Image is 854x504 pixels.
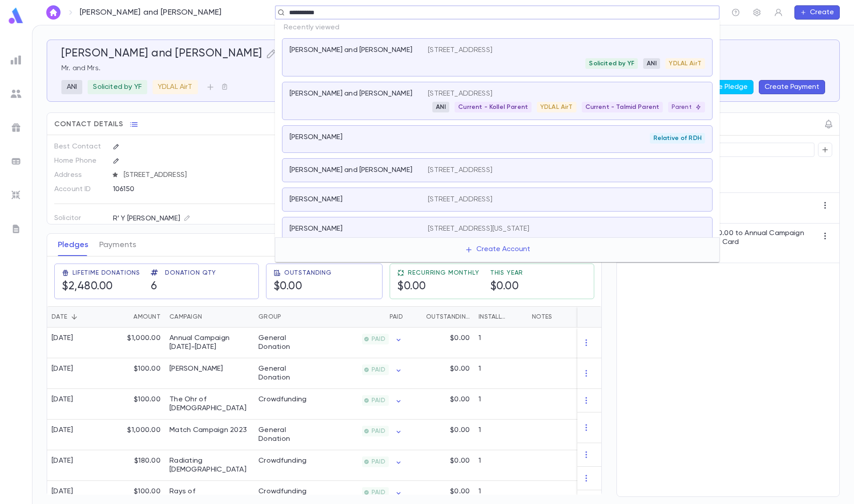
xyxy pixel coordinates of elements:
span: PAID [368,489,389,496]
div: [DATE] [52,334,73,343]
span: ANI [643,60,660,67]
p: [STREET_ADDRESS] [428,166,492,175]
p: $0.00 [450,364,470,373]
p: [PERSON_NAME] [290,195,342,204]
div: 106150 [113,182,268,196]
p: $0.00 [450,456,470,465]
p: ANI [67,83,77,92]
span: Relative of RDH [650,135,705,142]
div: Crowdfunding [258,487,306,496]
p: Mr. and Mrs. [61,64,825,73]
div: 1 [474,328,528,358]
p: $0.00 [450,426,470,435]
p: [PERSON_NAME] and [PERSON_NAME] [80,8,222,17]
div: 1 [474,420,528,450]
div: Installments [479,306,509,328]
button: Sort [375,310,390,324]
div: 1 [474,450,528,481]
span: PAID [368,428,389,435]
span: PAID [368,458,389,465]
div: Date [52,306,67,328]
span: Lifetime Donations [73,269,140,276]
button: Create Account [458,241,537,258]
div: Campaign [165,306,254,328]
img: logo [7,7,25,24]
span: Solicited by YF [585,60,637,67]
button: Sort [67,310,81,324]
div: Group [254,306,321,328]
p: [STREET_ADDRESS][US_STATE] [428,224,529,233]
p: [PERSON_NAME] [290,133,342,142]
div: ANI [61,80,82,94]
p: Solicitor [54,211,105,225]
span: Current - Talmid Parent [582,104,663,111]
p: [PERSON_NAME] and [PERSON_NAME] [290,89,412,98]
div: General Donation [258,364,316,382]
h5: [PERSON_NAME] and [PERSON_NAME] [61,47,262,60]
p: [STREET_ADDRESS] [428,195,492,204]
div: Crowdfunding [258,395,306,404]
h5: $0.00 [490,280,519,293]
p: $0.00 [450,334,470,343]
div: YDLAL AirT [153,80,198,94]
div: Installments [474,306,528,328]
div: Notes [528,306,639,328]
div: Outstanding [407,306,474,328]
span: This Year [490,269,524,276]
span: Outstanding [284,269,332,276]
p: $0.00 [450,395,470,404]
div: $1,000.00 [107,328,165,358]
p: [STREET_ADDRESS] [428,89,492,98]
button: Create Payment [759,80,825,94]
span: Contact Details [54,120,123,129]
p: Parent [672,104,701,111]
img: campaigns_grey.99e729a5f7ee94e3726e6486bddda8f1.svg [11,122,21,133]
div: Notes [532,306,552,328]
div: General Donation [258,426,316,444]
button: Pledges [58,234,89,256]
div: Crowdfunding [258,456,306,465]
div: Aliya LaTorah [169,364,223,373]
div: General Donation [258,334,316,352]
div: [DATE] [52,364,73,373]
p: [PERSON_NAME] and [PERSON_NAME] [290,166,412,175]
div: Amount [133,306,161,328]
p: YDLAL AirT [158,83,193,92]
div: 1 [474,389,528,420]
p: [DATE] [635,248,818,257]
img: students_grey.60c7aba0da46da39d6d829b817ac14fc.svg [11,88,21,99]
p: Pledge & Payment • $1,000.00 to Annual Campaign [DATE]-[DATE] with Credit Card [635,229,818,247]
p: [PERSON_NAME] [290,224,342,233]
div: Paid [321,306,407,328]
p: Address [54,168,105,182]
h5: $0.00 [397,280,426,293]
div: $1,000.00 [107,420,165,450]
button: Sort [509,310,523,324]
div: [DATE] [52,426,73,435]
div: The Ohr of Torah [169,395,250,413]
button: Sort [119,310,133,324]
span: PAID [368,336,389,343]
p: Home Phone [54,154,105,168]
p: [STREET_ADDRESS] [428,46,492,55]
button: Payments [99,234,136,256]
span: PAID [368,397,389,404]
div: [DATE] [52,487,73,496]
span: PAID [368,366,389,373]
img: reports_grey.c525e4749d1bce6a11f5fe2a8de1b229.svg [11,55,21,65]
div: Solicited by YF [88,80,147,94]
button: Create Pledge [693,80,753,94]
p: Solicited by YF [93,83,141,92]
div: $180.00 [107,450,165,481]
p: Recently viewed [275,20,720,36]
p: $0.00 [450,487,470,496]
div: R’ Y [PERSON_NAME] [113,213,190,224]
img: home_white.a664292cf8c1dea59945f0da9f25487c.svg [48,9,59,16]
img: imports_grey.530a8a0e642e233f2baf0ef88e8c9fcb.svg [11,190,21,200]
div: [DATE] [52,456,73,465]
span: [STREET_ADDRESS] [120,171,313,180]
img: letters_grey.7941b92b52307dd3b8a917253454ce1c.svg [11,224,21,234]
span: YDLAL AirT [665,60,705,67]
span: Current - Kollel Parent [455,104,532,111]
span: YDLAL AirT [537,104,576,111]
